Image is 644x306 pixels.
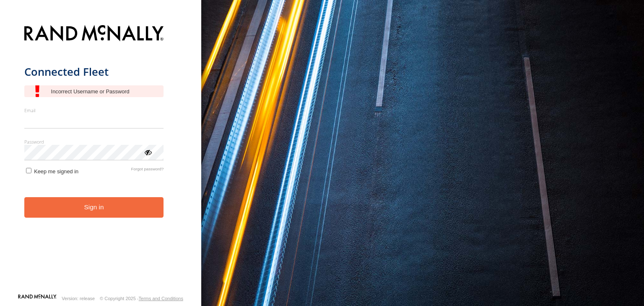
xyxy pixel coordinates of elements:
[62,296,95,301] div: Version: release
[26,168,31,173] input: Keep me signed in
[18,294,57,303] a: Visit our Website
[34,168,78,175] span: Keep me signed in
[24,65,164,79] h1: Connected Fleet
[143,148,152,156] div: ViewPassword
[24,139,164,145] label: Password
[24,23,164,45] img: Rand McNally
[24,197,164,218] button: Sign in
[24,20,177,293] form: main
[131,167,164,175] a: Forgot password?
[100,296,183,301] div: © Copyright 2025 -
[139,296,183,301] a: Terms and Conditions
[24,107,164,113] label: Email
